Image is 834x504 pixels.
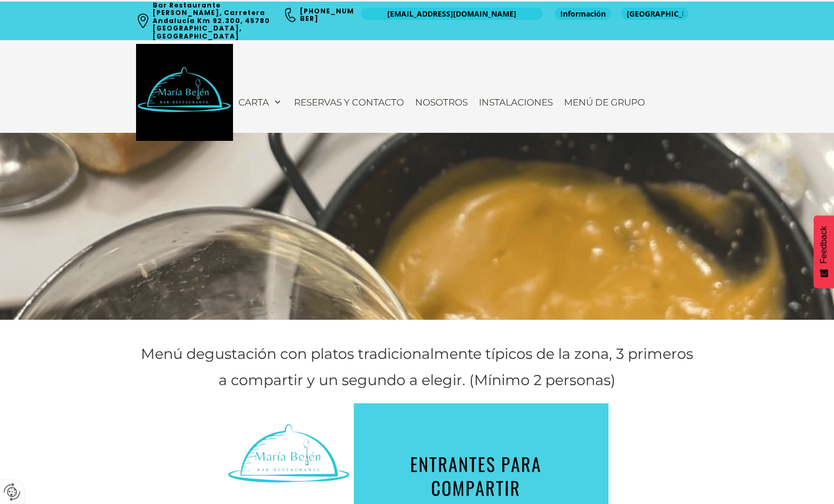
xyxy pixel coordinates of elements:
span: Menú de Grupo [564,97,645,108]
a: Instalaciones [474,92,558,113]
a: Nosotros [410,92,473,113]
span: Reservas y contacto [294,97,404,108]
a: [PHONE_NUMBER] [300,6,354,23]
button: Feedback - Mostrar encuesta [814,215,834,288]
span: Carta [238,97,269,108]
a: [EMAIL_ADDRESS][DOMAIN_NAME] [361,7,543,20]
p: . [136,263,698,276]
a: Reservas y contacto [289,92,409,113]
a: Carta [233,92,288,113]
span: [GEOGRAPHIC_DATA] [627,9,683,19]
span: Feedback [819,226,829,264]
a: Menú de Grupo [559,92,650,113]
a: Información [555,7,611,20]
a: [GEOGRAPHIC_DATA] [621,7,688,20]
img: Bar Restaurante María Belén [136,44,233,141]
span: Nosotros [415,97,468,108]
span: Información [560,9,606,19]
span: Menú degustación con platos tradicionalmente típicos de la zona, 3 primeros a compartir y un segu... [141,345,693,389]
span: Instalaciones [479,97,553,108]
a: Bar Restaurante [PERSON_NAME], Carretera Andalucía Km 92.300, 45780 [GEOGRAPHIC_DATA], [GEOGRAPHI... [153,1,272,41]
span: [EMAIL_ADDRESS][DOMAIN_NAME] [387,9,516,19]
